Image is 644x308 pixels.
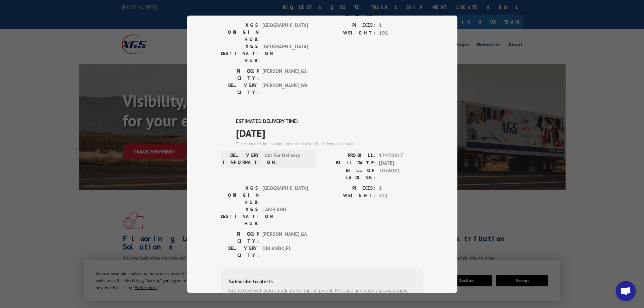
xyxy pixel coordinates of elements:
span: ORLANDO , FL [262,244,308,259]
label: XGS ORIGIN HUB: [221,22,259,43]
label: PICKUP CITY: [221,68,259,82]
div: Subscribe to alerts [229,277,415,287]
span: [GEOGRAPHIC_DATA] [262,43,308,64]
span: LAKELAND [262,206,308,227]
span: [DATE] [379,159,424,167]
span: 1 [379,22,424,29]
span: 7056081 [379,4,424,18]
label: XGS DESTINATION HUB: [221,206,259,227]
div: Get texted with status updates for this shipment. Message and data rates may apply. Message frequ... [229,287,415,302]
label: XGS DESTINATION HUB: [221,43,259,64]
span: [PERSON_NAME] , GA [262,230,308,244]
label: BILL OF LADING: [322,4,376,18]
span: 198 [379,29,424,37]
label: DELIVERY CITY: [221,82,259,96]
span: 1 [379,184,424,192]
label: PICKUP CITY: [221,230,259,244]
span: [GEOGRAPHIC_DATA] [262,184,308,206]
span: [PERSON_NAME] , GA [262,68,308,82]
span: 17478817 [379,151,424,159]
label: PROBILL: [322,151,376,159]
span: 441 [379,192,424,200]
span: 7056081 [379,167,424,181]
span: Out For Delivery [264,151,310,166]
label: DELIVERY CITY: [221,244,259,259]
label: BILL DATE: [322,159,376,167]
label: WEIGHT: [322,29,376,37]
label: PIECES: [322,184,376,192]
label: PIECES: [322,22,376,29]
div: The estimated time is using the time zone for the delivery destination. [236,140,424,146]
label: DELIVERY INFORMATION: [223,151,261,166]
div: Open chat [616,281,636,301]
label: ESTIMATED DELIVERY TIME: [236,118,424,125]
span: [GEOGRAPHIC_DATA] [262,22,308,43]
label: XGS ORIGIN HUB: [221,184,259,206]
label: BILL OF LADING: [322,167,376,181]
span: [PERSON_NAME] , WA [262,82,308,96]
span: [DATE] [236,125,424,140]
label: WEIGHT: [322,192,376,200]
